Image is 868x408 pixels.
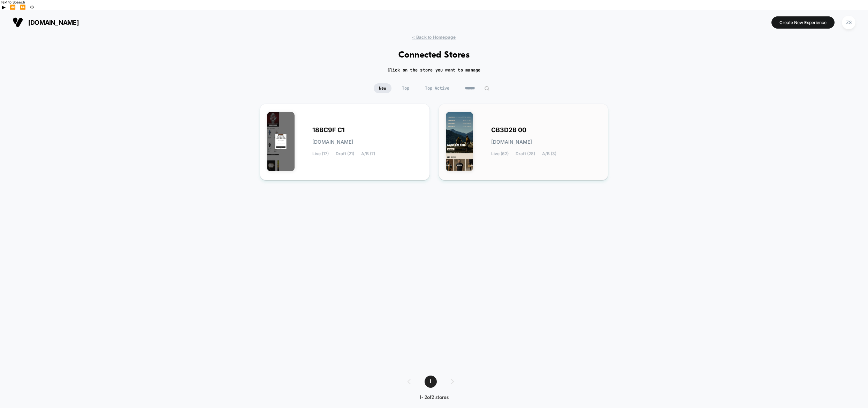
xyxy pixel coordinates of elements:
[401,395,468,401] div: 1 - 2 of 2 stores
[484,86,489,91] img: edit
[446,112,473,171] img: CB3D2B_00
[398,50,470,60] h1: Connected Stores
[13,17,23,28] img: Visually logo
[420,83,455,93] span: Top Active
[542,151,556,156] span: A/B (3)
[771,16,835,29] button: Create New Experience
[336,151,354,156] span: Draft (21)
[28,19,79,26] span: [DOMAIN_NAME]
[18,4,28,10] button: Forward
[312,139,353,144] span: [DOMAIN_NAME]
[388,67,481,73] h2: Click on the store you want to manage
[8,4,18,10] button: Previous
[10,17,81,28] button: [DOMAIN_NAME]
[842,16,855,29] div: ZS
[312,128,345,133] span: 18BC9F C1
[491,151,509,156] span: Live (62)
[397,83,414,93] span: Top
[425,376,437,388] span: 1
[491,128,526,133] span: CB3D2B 00
[374,83,391,93] span: New
[361,151,375,156] span: A/B (7)
[312,151,329,156] span: Live (17)
[28,4,36,10] button: Settings
[840,15,858,30] button: ZS
[267,112,295,171] img: 18BC9F_C1
[516,151,535,156] span: Draft (28)
[491,139,532,144] span: [DOMAIN_NAME]
[412,35,456,40] span: < Back to Homepage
